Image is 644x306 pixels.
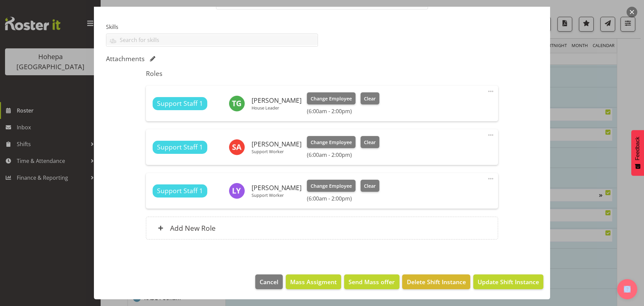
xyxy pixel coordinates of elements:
button: Feedback - Show survey [631,130,644,176]
button: Cancel [255,274,283,289]
span: Send Mass offer [348,277,395,286]
h6: (6:00am - 2:00pm) [307,108,379,115]
h6: (6:00am - 2:00pm) [307,195,379,202]
input: Search for skills [106,35,318,45]
label: Skills [106,23,318,31]
h6: [PERSON_NAME] [252,140,302,148]
span: Update Shift Instance [478,277,539,286]
button: Delete Shift Instance [402,274,470,289]
button: Update Shift Instance [473,274,543,289]
p: House Leader [252,105,302,111]
span: Support Staff 1 [157,99,203,108]
span: Cancel [260,277,278,286]
button: Clear [361,136,380,148]
span: Clear [364,139,376,146]
button: Send Mass offer [344,274,399,289]
h6: (6:00am - 2:00pm) [307,151,379,158]
img: tracy-grey10903.jpg [229,95,245,112]
span: Support Staff 1 [157,142,203,152]
span: Clear [364,95,376,102]
span: Feedback [635,137,641,160]
button: Change Employee [307,136,356,148]
span: Change Employee [311,182,352,190]
h6: [PERSON_NAME] [252,97,302,104]
h5: Roles [146,70,498,78]
p: Support Worker [252,192,302,198]
p: Support Worker [252,149,302,154]
span: Mass Assigment [290,277,337,286]
span: Clear [364,182,376,190]
span: Change Employee [311,139,352,146]
img: lily-yuan6003.jpg [229,183,245,199]
h6: Add New Role [170,224,216,232]
button: Clear [361,180,380,192]
span: Support Staff 1 [157,186,203,196]
img: sreshta-anjana11159.jpg [229,139,245,155]
h5: Attachments [106,55,145,63]
span: Change Employee [311,95,352,102]
button: Mass Assigment [286,274,341,289]
button: Change Employee [307,180,356,192]
h6: [PERSON_NAME] [252,184,302,191]
span: Delete Shift Instance [407,277,466,286]
button: Clear [361,92,380,104]
button: Change Employee [307,92,356,104]
img: help-xxl-2.png [624,286,631,293]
